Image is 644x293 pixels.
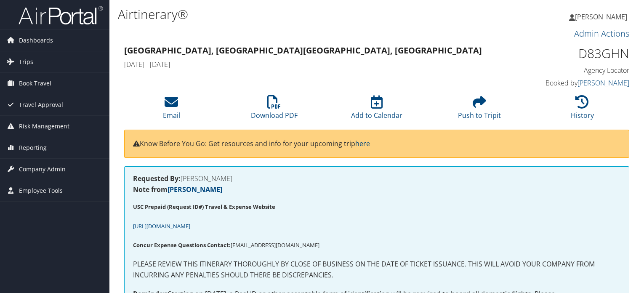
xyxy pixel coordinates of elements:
[19,116,69,137] span: Risk Management
[124,45,482,56] strong: [GEOGRAPHIC_DATA], [GEOGRAPHIC_DATA] [GEOGRAPHIC_DATA], [GEOGRAPHIC_DATA]
[19,137,47,158] span: Reporting
[163,100,180,120] a: Email
[133,174,181,183] strong: Requested By:
[118,5,463,23] h1: Airtinerary®
[19,180,63,201] span: Employee Tools
[574,28,629,39] a: Admin Actions
[458,100,501,120] a: Push to Tripit
[19,51,33,72] span: Trips
[133,175,620,182] h4: [PERSON_NAME]
[513,66,630,75] h4: Agency Locator
[577,78,629,88] a: [PERSON_NAME]
[513,45,630,62] h1: D83GHN
[513,78,630,88] h4: Booked by
[351,100,402,120] a: Add to Calendar
[19,73,51,94] span: Book Travel
[19,94,63,115] span: Travel Approval
[569,4,636,29] a: [PERSON_NAME]
[168,185,222,194] a: [PERSON_NAME]
[19,159,66,180] span: Company Admin
[133,185,222,194] strong: Note from
[133,203,275,210] strong: USC Prepaid (Request ID#) Travel & Expense Website
[571,100,594,120] a: History
[19,30,53,51] span: Dashboards
[124,60,500,69] h4: [DATE] - [DATE]
[133,221,190,230] a: [URL][DOMAIN_NAME]
[133,259,620,280] p: PLEASE REVIEW THIS ITINERARY THOROUGHLY BY CLOSE OF BUSINESS ON THE DATE OF TICKET ISSUANCE. THIS...
[575,12,627,21] span: [PERSON_NAME]
[133,139,620,149] p: Know Before You Go: Get resources and info for your upcoming trip
[133,222,190,230] span: [URL][DOMAIN_NAME]
[133,241,231,249] strong: Concur Expense Questions Contact:
[133,241,319,249] span: [EMAIL_ADDRESS][DOMAIN_NAME]
[19,5,103,25] img: airportal-logo.png
[355,139,370,148] a: here
[251,100,298,120] a: Download PDF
